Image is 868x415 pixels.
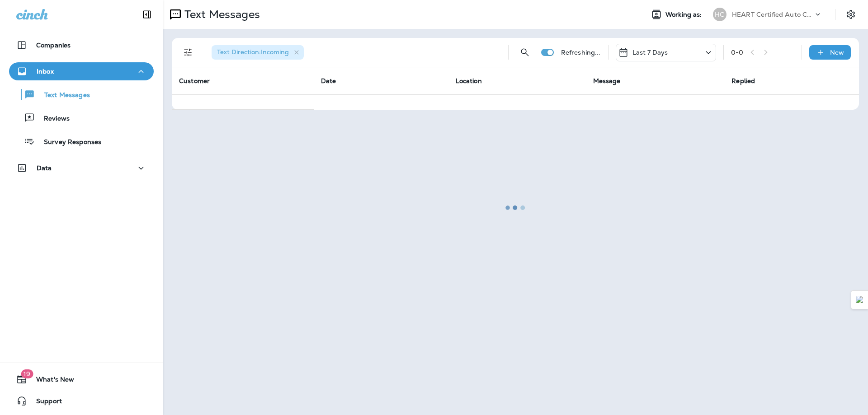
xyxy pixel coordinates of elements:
button: Collapse Sidebar [134,5,160,23]
span: 19 [21,369,33,378]
button: Text Messages [9,85,154,104]
p: Data [37,164,52,172]
button: Support [9,392,154,410]
span: Support [27,397,62,408]
p: Text Messages [35,91,90,100]
p: Companies [36,42,71,49]
button: Inbox [9,62,154,80]
p: Inbox [37,68,54,75]
p: Survey Responses [35,138,101,147]
img: Detect Auto [856,296,864,304]
span: What's New [27,376,74,387]
button: Reviews [9,108,154,127]
button: Survey Responses [9,132,154,151]
p: Reviews [35,115,70,123]
p: New [830,49,844,56]
button: Data [9,159,154,177]
button: Companies [9,36,154,54]
button: 19What's New [9,370,154,388]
